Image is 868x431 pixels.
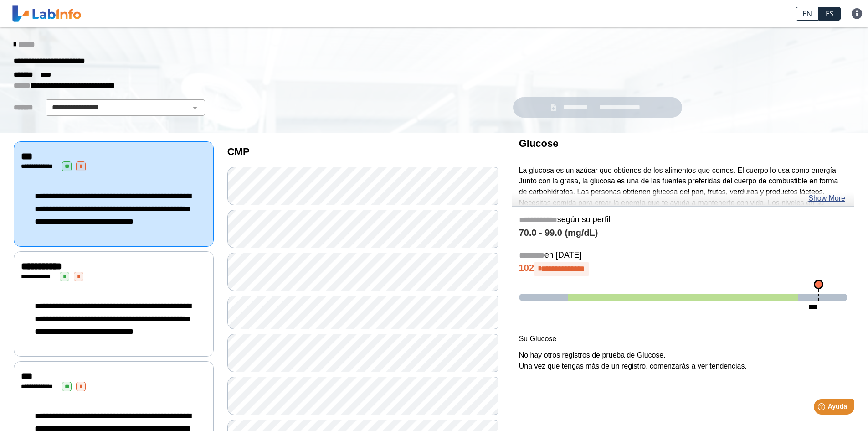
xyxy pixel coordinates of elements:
[519,228,847,239] h4: 70.0 - 99.0 (mg/dL)
[227,146,250,157] b: CMP
[519,333,847,344] p: Su Glucose
[787,395,858,421] iframe: Help widget launcher
[808,193,845,204] a: Show More
[519,165,847,231] p: La glucosa es un azúcar que obtienes de los alimentos que comes. El cuerpo lo usa como energía. J...
[819,7,841,21] a: ES
[519,350,847,372] p: No hay otros registros de prueba de Glucose. Una vez que tengas más de un registro, comenzarás a ...
[796,7,819,21] a: EN
[519,138,559,149] b: Glucose
[519,250,847,261] h5: en [DATE]
[519,262,847,276] h4: 102
[519,215,847,225] h5: según su perfil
